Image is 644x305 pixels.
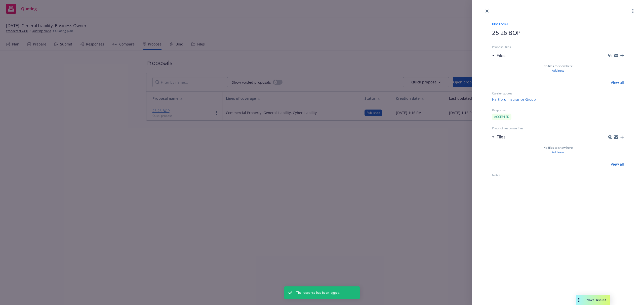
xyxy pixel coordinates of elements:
[576,295,610,305] button: Nova Assist
[492,97,624,102] a: Hartford Insurance Group
[497,52,505,59] h3: Files
[552,68,564,73] a: Add new
[492,52,505,59] div: Files
[492,108,624,113] span: Response
[492,173,624,177] span: Notes
[492,134,505,140] div: Files
[611,80,624,85] a: View all
[484,8,490,14] a: close
[492,28,624,37] h1: 25 26 BOP
[611,162,624,167] a: View all
[543,145,573,150] span: No files to show here
[494,115,509,119] span: ACCEPTED
[497,134,505,140] h3: Files
[552,150,564,155] a: Add new
[492,91,624,96] span: Carrier quotes
[630,8,636,14] a: more
[492,22,624,26] span: Proposal
[586,298,606,302] span: Nova Assist
[296,290,340,295] span: The response has been logged.
[576,295,582,305] div: Drag to move
[492,45,624,49] span: Proposal files
[492,126,624,131] span: Proof of response files
[543,64,573,68] span: No files to show here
